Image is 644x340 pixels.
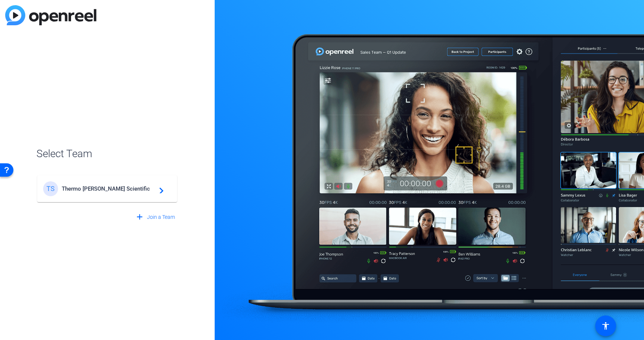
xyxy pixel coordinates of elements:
[132,210,178,224] button: Join a Team
[155,184,164,193] mat-icon: navigate_next
[5,5,96,25] img: blue-gradient.svg
[147,213,175,221] span: Join a Team
[36,146,178,162] span: Select Team
[62,185,155,192] span: Thermo [PERSON_NAME] Scientific
[601,321,610,330] mat-icon: accessibility
[135,213,144,222] mat-icon: add
[43,181,58,196] div: TS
